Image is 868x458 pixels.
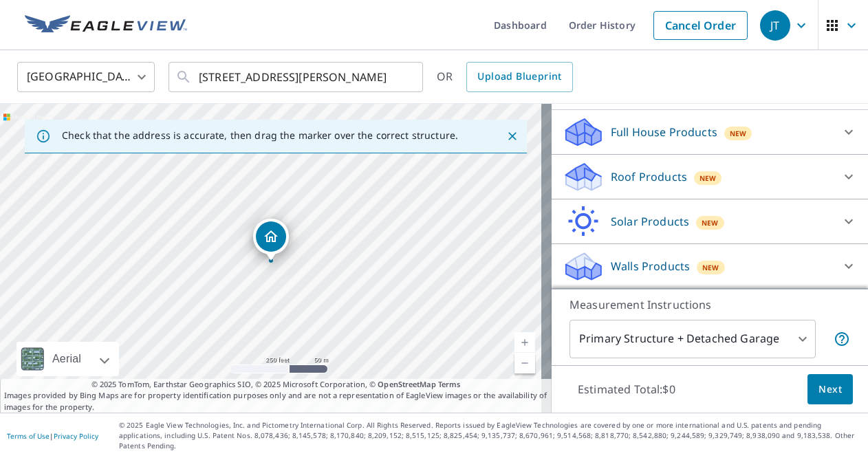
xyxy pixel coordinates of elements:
div: Walls ProductsNew [563,250,857,283]
a: OpenStreetMap [378,379,435,389]
div: Solar ProductsNew [563,205,857,238]
img: EV Logo [25,15,187,36]
span: New [702,217,719,228]
a: Cancel Order [653,11,748,40]
p: Walls Products [611,258,690,274]
input: Search by address or latitude-longitude [199,58,395,96]
p: | [7,432,98,440]
span: © 2025 TomTom, Earthstar Geographics SIO, © 2025 Microsoft Corporation, © [91,379,461,391]
button: Next [807,374,853,405]
span: Upload Blueprint [477,68,561,85]
a: Terms of Use [7,431,50,441]
a: Terms [438,379,461,389]
button: Close [503,127,521,145]
p: Full House Products [611,124,717,140]
a: Privacy Policy [54,431,98,441]
div: Primary Structure + Detached Garage [569,320,816,358]
span: New [730,128,747,139]
span: Your report will include the primary structure and a detached garage if one exists. [834,331,850,347]
div: JT [760,10,790,41]
div: Aerial [48,342,85,376]
span: New [702,262,719,273]
div: [GEOGRAPHIC_DATA] [17,58,155,96]
div: Roof ProductsNew [563,160,857,193]
a: Current Level 17, Zoom In [514,332,535,353]
p: Check that the address is accurate, then drag the marker over the correct structure. [62,129,458,142]
div: Full House ProductsNew [563,116,857,149]
p: © 2025 Eagle View Technologies, Inc. and Pictometry International Corp. All Rights Reserved. Repo... [119,420,861,451]
p: Roof Products [611,168,687,185]
div: Dropped pin, building 1, Residential property, 290 Peekskill Hollow Rd Putnam Valley, NY 10579 [253,219,289,261]
p: Solar Products [611,213,689,230]
div: OR [437,62,573,92]
p: Measurement Instructions [569,296,850,313]
a: Current Level 17, Zoom Out [514,353,535,373]
div: Aerial [17,342,119,376]
span: Next [818,381,842,398]
a: Upload Blueprint [466,62,572,92]
span: New [699,173,717,184]
p: Estimated Total: $0 [567,374,686,404]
